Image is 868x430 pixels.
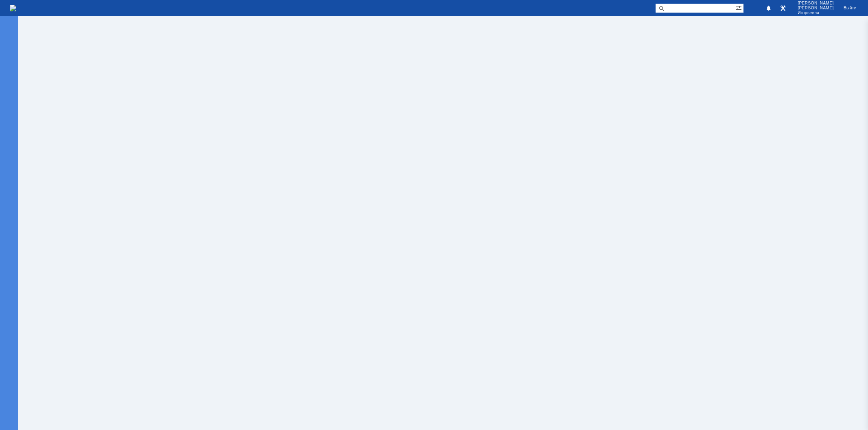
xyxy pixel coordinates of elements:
[798,1,834,6] span: [PERSON_NAME]
[778,3,788,13] a: Перейти в интерфейс администратора
[798,11,834,15] span: Игорьевна
[798,6,834,11] span: [PERSON_NAME]
[735,4,743,11] span: Расширенный поиск
[10,5,16,11] img: logo
[10,5,16,11] a: Перейти на домашнюю страницу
